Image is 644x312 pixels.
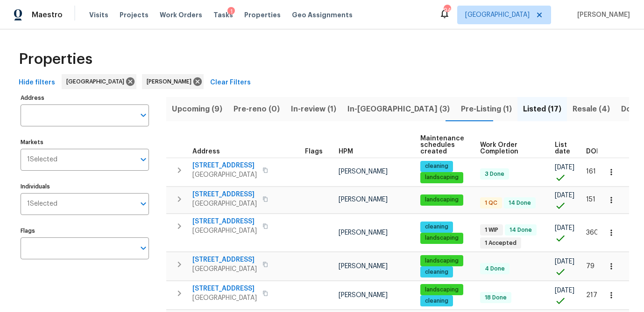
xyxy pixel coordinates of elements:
[347,103,450,116] span: In-[GEOGRAPHIC_DATA] (3)
[339,292,388,298] span: [PERSON_NAME]
[421,162,452,170] span: cleaning
[21,228,149,234] label: Flags
[506,226,536,234] span: 14 Done
[555,142,570,155] span: List date
[481,294,510,302] span: 18 Done
[234,103,280,116] span: Pre-reno (0)
[137,109,150,122] button: Open
[192,217,257,226] span: [STREET_ADDRESS]
[19,55,92,64] span: Properties
[444,6,450,15] div: 94
[421,234,462,242] span: landscaping
[555,287,574,294] span: [DATE]
[586,148,602,155] span: DOM
[227,7,235,16] div: 1
[147,77,195,86] span: [PERSON_NAME]
[339,229,388,236] span: [PERSON_NAME]
[19,77,55,89] span: Hide filters
[573,103,610,116] span: Resale (4)
[206,74,255,91] button: Clear Filters
[192,199,257,208] span: [GEOGRAPHIC_DATA]
[421,286,462,294] span: landscaping
[192,170,257,180] span: [GEOGRAPHIC_DATA]
[192,255,257,264] span: [STREET_ADDRESS]
[66,77,128,86] span: [GEOGRAPHIC_DATA]
[244,10,281,20] span: Properties
[192,161,257,170] span: [STREET_ADDRESS]
[305,148,323,155] span: Flags
[555,164,574,171] span: [DATE]
[89,10,108,20] span: Visits
[62,74,136,89] div: [GEOGRAPHIC_DATA]
[421,173,462,181] span: landscaping
[192,226,257,236] span: [GEOGRAPHIC_DATA]
[21,139,149,145] label: Markets
[160,10,202,20] span: Work Orders
[192,284,257,293] span: [STREET_ADDRESS]
[555,192,574,199] span: [DATE]
[461,103,512,116] span: Pre-Listing (1)
[573,10,630,20] span: [PERSON_NAME]
[421,257,462,265] span: landscaping
[213,12,233,18] span: Tasks
[120,10,149,20] span: Projects
[27,156,57,164] span: 1 Selected
[481,226,502,234] span: 1 WIP
[137,197,150,210] button: Open
[137,153,150,166] button: Open
[15,74,59,91] button: Hide filters
[291,103,336,116] span: In-review (1)
[21,95,149,101] label: Address
[142,74,204,89] div: [PERSON_NAME]
[481,265,509,273] span: 4 Done
[481,199,501,207] span: 1 QC
[465,10,530,20] span: [GEOGRAPHIC_DATA]
[480,142,539,155] span: Work Order Completion
[421,223,452,231] span: cleaning
[421,268,452,276] span: cleaning
[210,77,251,89] span: Clear Filters
[586,229,599,236] span: 360
[339,263,388,270] span: [PERSON_NAME]
[555,225,574,231] span: [DATE]
[586,196,595,203] span: 151
[505,199,535,207] span: 14 Done
[21,184,149,189] label: Individuals
[192,264,257,274] span: [GEOGRAPHIC_DATA]
[586,168,596,175] span: 161
[586,292,597,298] span: 217
[339,168,388,175] span: [PERSON_NAME]
[555,258,574,265] span: [DATE]
[586,263,594,270] span: 79
[32,10,63,20] span: Maestro
[420,135,464,155] span: Maintenance schedules created
[339,196,388,203] span: [PERSON_NAME]
[137,242,150,255] button: Open
[339,148,353,155] span: HPM
[192,148,220,155] span: Address
[292,10,353,20] span: Geo Assignments
[27,200,57,208] span: 1 Selected
[523,103,561,116] span: Listed (17)
[172,103,222,116] span: Upcoming (9)
[481,239,520,247] span: 1 Accepted
[421,297,452,305] span: cleaning
[192,293,257,303] span: [GEOGRAPHIC_DATA]
[481,170,508,178] span: 3 Done
[421,196,462,204] span: landscaping
[192,190,257,199] span: [STREET_ADDRESS]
